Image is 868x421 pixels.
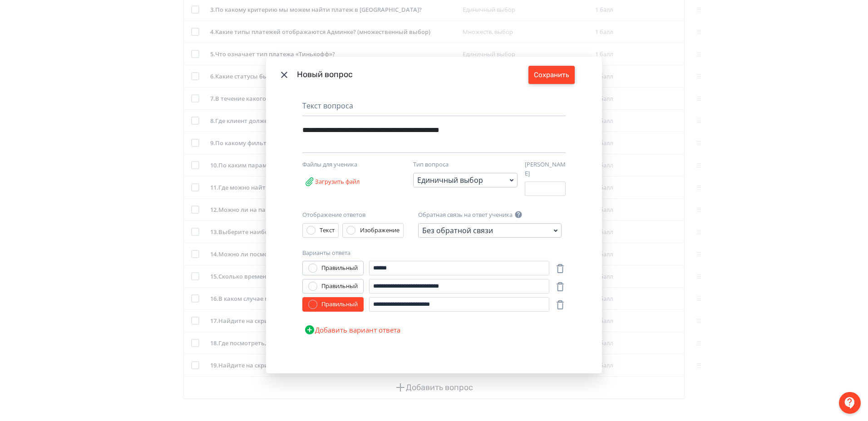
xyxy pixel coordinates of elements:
div: Правильный [321,300,358,309]
div: Modal [266,57,602,373]
div: Правильный [321,282,358,291]
label: Варианты ответа [302,249,350,258]
div: Правильный [321,264,358,273]
div: Текст [320,226,335,235]
div: Изображение [360,226,399,235]
button: Добавить вариант ответа [302,321,402,339]
label: Обратная связь на ответ ученика [418,210,513,220]
div: Единичный выбор [417,175,483,186]
button: Сохранить [528,66,575,84]
label: [PERSON_NAME] [525,160,566,178]
div: Без обратной связи [422,225,493,236]
div: Файлы для ученика [302,160,398,169]
div: Новый вопрос [297,69,528,81]
label: Отображение ответов [302,210,365,220]
label: Тип вопроса [413,160,449,169]
div: Текст вопроса [302,100,566,116]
